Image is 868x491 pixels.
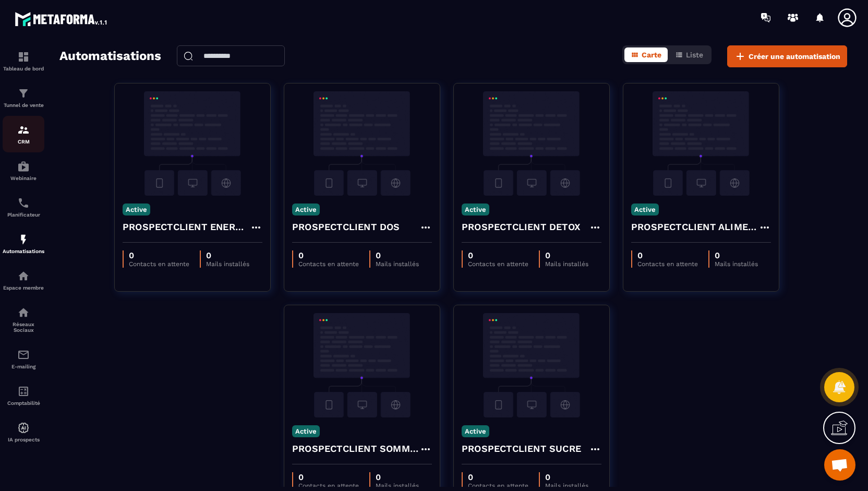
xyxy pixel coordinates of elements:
[129,260,189,268] p: Contacts en attente
[292,91,432,196] img: automation-background
[123,203,150,215] p: Active
[292,441,419,456] h4: PROSPECTCLIENT SOMMEIL
[130,62,160,68] div: Mots-clés
[462,313,601,417] img: automation-background
[3,189,44,225] a: schedulerschedulerPlanificateur
[206,250,249,260] p: 0
[686,51,703,59] span: Liste
[749,51,840,62] span: Créer une automatisation
[54,62,80,68] div: Domaine
[727,45,847,67] button: Créer une automatisation
[3,364,44,369] p: E-mailing
[17,51,30,63] img: formation
[298,472,359,482] p: 0
[292,425,320,437] p: Active
[17,349,30,361] img: email
[3,212,44,218] p: Planificateur
[3,102,44,108] p: Tunnel de vente
[292,313,432,417] img: automation-background
[462,441,581,456] h4: PROSPECTCLIENT SUCRE
[462,425,489,437] p: Active
[3,377,44,414] a: accountantaccountantComptabilité
[298,482,359,489] p: Contacts en attente
[468,482,528,489] p: Contacts en attente
[376,260,419,268] p: Mails installés
[462,203,489,215] p: Active
[292,203,320,215] p: Active
[17,27,25,35] img: website_grey.svg
[3,321,44,333] p: Réseaux Sociaux
[3,139,44,145] p: CRM
[462,220,581,234] h4: PROSPECTCLIENT DETOX
[462,91,601,196] img: automation-background
[631,220,758,234] h4: PROSPECTCLIENT ALIMENTATION
[3,43,44,79] a: formationformationTableau de bord
[637,260,698,268] p: Contacts en attente
[715,260,758,268] p: Mails installés
[3,79,44,116] a: formationformationTunnel de vente
[17,422,30,434] img: automations
[545,482,588,489] p: Mails installés
[468,260,528,268] p: Contacts en attente
[468,472,528,482] p: 0
[298,260,359,268] p: Contacts en attente
[17,17,25,25] img: logo_orange.svg
[123,91,262,196] img: automation-background
[3,116,44,152] a: formationformationCRM
[3,225,44,262] a: automationsautomationsAutomatisations
[129,250,189,260] p: 0
[715,250,758,260] p: 0
[29,17,51,25] div: v 4.0.24
[3,248,44,254] p: Automatisations
[824,449,855,481] a: Ouvrir le chat
[3,152,44,189] a: automationsautomationsWebinaire
[3,437,44,442] p: IA prospects
[298,250,359,260] p: 0
[42,61,51,69] img: tab_domain_overview_orange.svg
[669,47,709,62] button: Liste
[468,250,528,260] p: 0
[3,341,44,377] a: emailemailE-mailing
[624,47,668,62] button: Carte
[17,385,30,398] img: accountant
[545,472,588,482] p: 0
[3,285,44,291] p: Espace membre
[3,400,44,406] p: Comptabilité
[376,472,419,482] p: 0
[637,250,698,260] p: 0
[17,160,30,173] img: automations
[3,66,44,71] p: Tableau de bord
[118,61,127,69] img: tab_keywords_by_traffic_grey.svg
[27,27,118,35] div: Domaine: [DOMAIN_NAME]
[17,87,30,100] img: formation
[17,306,30,319] img: social-network
[642,51,661,59] span: Carte
[17,124,30,136] img: formation
[376,250,419,260] p: 0
[17,270,30,282] img: automations
[3,262,44,298] a: automationsautomationsEspace membre
[17,197,30,209] img: scheduler
[376,482,419,489] p: Mails installés
[292,220,400,234] h4: PROSPECTCLIENT DOS
[545,260,588,268] p: Mails installés
[123,220,250,234] h4: PROSPECTCLIENT ENERGIE
[545,250,588,260] p: 0
[631,91,771,196] img: automation-background
[206,260,249,268] p: Mails installés
[3,175,44,181] p: Webinaire
[17,233,30,246] img: automations
[631,203,659,215] p: Active
[15,9,108,28] img: logo
[3,298,44,341] a: social-networksocial-networkRéseaux Sociaux
[59,45,161,67] h2: Automatisations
